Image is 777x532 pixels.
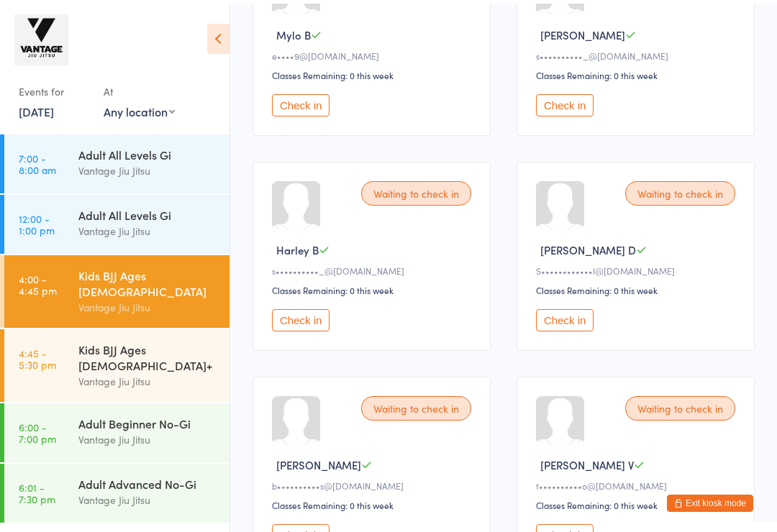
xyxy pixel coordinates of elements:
[78,219,217,236] div: Vantage Jiu Jitsu
[540,454,634,469] span: [PERSON_NAME] V
[4,191,230,250] a: 12:00 -1:00 pmAdult All Levels GiVantage Jiu Jitsu
[19,209,55,232] time: 12:00 - 1:00 pm
[272,495,476,508] div: Classes Remaining: 0 this week
[276,454,361,469] span: [PERSON_NAME]
[276,239,319,254] span: Harley B
[361,178,471,202] div: Waiting to check in
[19,418,56,441] time: 6:00 - 7:00 pm
[4,252,230,324] a: 4:00 -4:45 pmKids BJJ Ages [DEMOGRAPHIC_DATA]Vantage Jiu Jitsu
[536,476,740,488] div: t••••••••••o@[DOMAIN_NAME]
[78,428,217,444] div: Vantage Jiu Jitsu
[78,472,217,488] div: Adult Advanced No-Gi
[19,344,56,367] time: 4:45 - 5:30 pm
[276,24,311,39] span: Mylo B
[14,11,68,62] img: Vantage Jiu Jitsu
[4,326,230,398] a: 4:45 -5:30 pmKids BJJ Ages [DEMOGRAPHIC_DATA]+Vantage Jiu Jitsu
[625,178,735,202] div: Waiting to check in
[272,306,330,328] button: Check in
[78,370,217,386] div: Vantage Jiu Jitsu
[19,478,55,501] time: 6:01 - 7:30 pm
[78,412,217,428] div: Adult Beginner No-Gi
[19,149,56,172] time: 7:00 - 8:00 am
[272,476,476,488] div: b••••••••••s@[DOMAIN_NAME]
[4,131,230,190] a: 7:00 -8:00 amAdult All Levels GiVantage Jiu Jitsu
[4,400,230,459] a: 6:00 -7:00 pmAdult Beginner No-GiVantage Jiu Jitsu
[104,100,175,116] div: Any location
[19,76,89,100] div: Events for
[536,261,740,273] div: S••••••••••••l@[DOMAIN_NAME]
[361,393,471,417] div: Waiting to check in
[272,280,476,293] div: Classes Remaining: 0 this week
[540,239,636,254] span: [PERSON_NAME] D
[78,264,217,295] div: Kids BJJ Ages [DEMOGRAPHIC_DATA]
[78,159,217,175] div: Vantage Jiu Jitsu
[540,24,625,39] span: [PERSON_NAME]
[536,91,594,113] button: Check in
[4,460,230,519] a: 6:01 -7:30 pmAdult Advanced No-GiVantage Jiu Jitsu
[78,338,217,370] div: Kids BJJ Ages [DEMOGRAPHIC_DATA]+
[536,46,740,58] div: s••••••••••_@[DOMAIN_NAME]
[272,46,476,58] div: e••••9@[DOMAIN_NAME]
[536,306,594,328] button: Check in
[625,393,735,417] div: Waiting to check in
[272,91,330,113] button: Check in
[667,491,753,508] button: Exit kiosk mode
[78,295,217,312] div: Vantage Jiu Jitsu
[536,65,740,78] div: Classes Remaining: 0 this week
[272,65,476,78] div: Classes Remaining: 0 this week
[536,280,740,293] div: Classes Remaining: 0 this week
[104,76,175,100] div: At
[78,203,217,219] div: Adult All Levels Gi
[19,270,57,293] time: 4:00 - 4:45 pm
[78,488,217,505] div: Vantage Jiu Jitsu
[78,143,217,159] div: Adult All Levels Gi
[536,495,740,508] div: Classes Remaining: 0 this week
[272,261,476,273] div: s••••••••••_@[DOMAIN_NAME]
[19,100,54,116] a: [DATE]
